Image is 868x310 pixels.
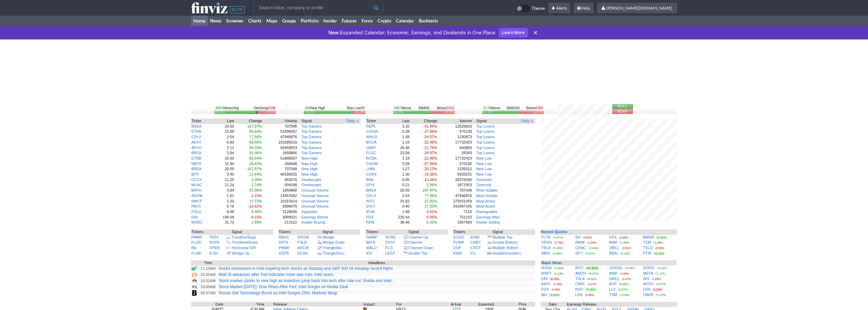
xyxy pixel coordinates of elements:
[301,124,322,128] a: Top Gainers
[476,140,495,144] a: Top Losers
[423,156,437,160] span: -22.48%
[437,106,454,111] div: Below
[643,266,655,270] a: GOOG
[423,135,437,139] span: -24.07%
[541,230,568,234] a: Recent Quotes
[612,104,633,109] button: Bull
[336,246,343,250] span: Asc.
[249,146,262,150] span: 49.29%
[301,151,322,155] a: Top Gainers
[212,145,234,151] td: 2.11
[476,135,495,139] a: Top Losers
[247,124,262,128] span: 167.97%
[541,282,551,286] a: AAPL
[643,246,653,250] a: TSLQ
[262,129,297,134] td: 51896057
[388,118,410,124] th: Last
[191,16,208,26] a: Home
[305,111,314,114] div: 79.0%
[609,246,619,250] a: ORCL
[483,111,492,114] div: 57.4%
[575,246,586,250] a: CRNC
[476,178,491,182] a: Oversold
[609,240,617,244] a: IWM
[301,183,321,187] a: Overbought
[301,204,329,208] a: Unusual Volume
[609,277,619,281] a: ORCL
[279,251,289,255] a: SOFR
[191,204,201,208] a: PAVS
[476,188,497,192] a: Most Volatile
[321,16,339,26] a: Insider
[470,240,481,244] a: CMBT
[212,166,234,172] td: 20.50
[191,188,202,192] a: BRFH
[394,16,416,26] a: Calendar
[212,156,234,161] td: 15.00
[409,235,428,239] a: Channel Up
[548,3,570,14] a: Alerts
[575,251,583,255] a: SPY
[209,235,219,239] a: TRSY
[541,261,562,265] a: Major News
[609,282,617,286] a: AXP
[224,16,246,26] a: Screener
[541,235,550,239] a: PLTR
[409,246,433,250] a: Channel Down
[366,156,377,160] a: BCDA
[438,161,472,167] td: 370130
[492,235,513,239] a: Multiple Top
[301,118,312,124] span: Signal
[301,146,322,150] a: Top Gainers
[643,271,653,275] a: META
[609,293,617,297] a: TSM
[444,111,454,114] div: 39.0%
[453,251,462,255] a: KINS
[366,118,388,124] th: Ticker
[388,124,410,129] td: 3.32
[346,118,360,124] button: Daily
[575,240,585,244] a: RWM
[191,240,201,244] a: FLDB
[438,145,472,151] td: 560893
[388,150,410,156] td: 23.56
[266,111,275,114] div: 29.6%
[643,251,652,255] a: PTIR
[394,106,401,110] span: 3367
[279,246,290,250] a: PMMF
[279,235,289,239] a: NBHC
[476,156,491,160] a: New Low
[219,278,395,283] a: Stock market climbs to new high as investors jump back into tech after rate cut; Nvidia and Intel...
[191,194,203,198] a: ADGM
[328,30,340,35] span: New:
[526,106,543,111] div: Below
[191,199,202,203] a: RMCF
[609,251,618,255] a: BBAI
[298,16,321,26] a: Portfolio
[191,146,202,150] a: APVO
[301,172,318,176] a: New High
[366,235,378,239] a: GMMF
[262,145,297,151] td: 93459553
[483,106,500,111] div: Above
[336,251,345,255] span: Desc.
[643,293,654,297] a: UBER
[393,106,455,111] div: SMA50
[262,156,297,161] td: 51896057
[476,167,491,171] a: New Low
[476,172,491,176] a: New Low
[476,151,495,155] a: Top Losers
[366,172,377,176] a: CURX
[366,183,375,187] a: EPIX
[438,150,472,156] td: 29343
[438,134,472,140] td: 1230873
[423,162,437,166] span: -37.94%
[191,178,202,182] a: CCCX
[355,111,365,114] div: 21.0%
[416,16,441,26] a: Backtests
[366,135,377,139] a: WHLR
[423,124,437,128] span: -41.86%
[388,145,410,151] td: 26.46
[366,251,372,255] a: IDV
